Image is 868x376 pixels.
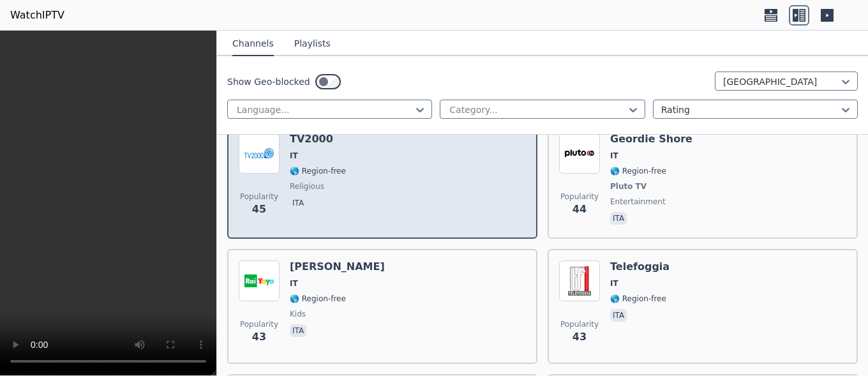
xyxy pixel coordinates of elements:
p: ita [610,309,627,322]
span: 🌎 Region-free [610,294,666,304]
p: ita [610,212,627,225]
img: TV2000 [239,133,280,174]
span: IT [290,151,298,161]
label: Show Geo-blocked [227,75,310,88]
span: 🌎 Region-free [610,166,666,176]
span: kids [290,309,306,319]
span: 44 [572,202,587,217]
span: 43 [572,329,587,345]
span: 🌎 Region-free [290,294,346,304]
button: Channels [232,32,274,56]
span: Popularity [560,319,599,329]
h6: Geordie Shore [610,133,692,146]
span: entertainment [610,197,666,207]
p: ita [290,324,306,337]
span: Popularity [240,319,278,329]
span: Pluto TV [610,181,647,192]
span: Popularity [560,192,599,202]
span: 🌎 Region-free [290,166,346,176]
span: IT [610,278,618,289]
h6: Telefoggia [610,260,670,273]
span: IT [610,151,618,161]
span: religious [290,181,324,192]
button: Playlists [294,32,331,56]
span: Popularity [240,192,278,202]
a: WatchIPTV [10,8,64,23]
img: Rai Yoyo [239,260,280,301]
span: 43 [252,329,266,345]
span: IT [290,278,298,289]
p: ita [290,197,306,209]
img: Geordie Shore [559,133,600,174]
h6: TV2000 [290,133,346,146]
span: 45 [252,202,266,217]
h6: [PERSON_NAME] [290,260,385,273]
img: Telefoggia [559,260,600,301]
